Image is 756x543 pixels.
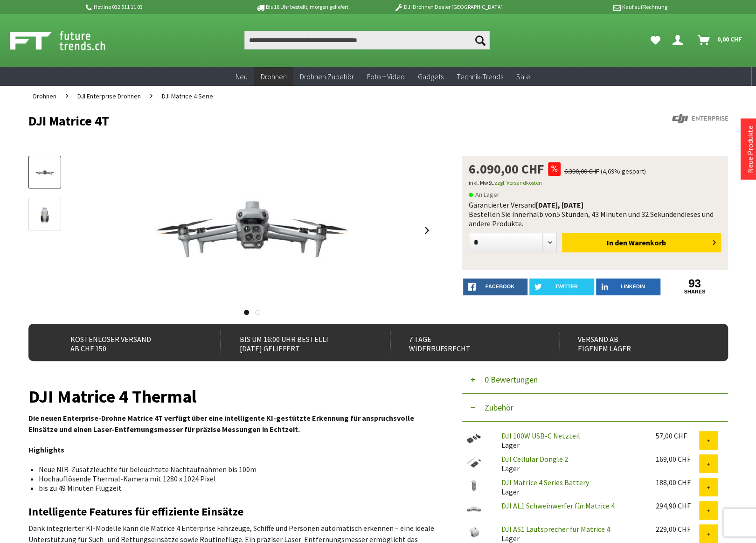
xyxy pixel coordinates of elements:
a: DJI Matrice 4 Series Battery [501,478,589,487]
img: DJI Cellular Dongle 2 [462,454,486,470]
a: Neu [229,67,254,86]
a: Drohnen Zubehör [293,67,361,86]
div: Versand ab eigenem Lager [559,331,707,354]
img: DJI AL1 Schweinwerfer für Matrice 4 [462,501,486,516]
h1: DJI Matrice 4 Thermal [28,390,434,403]
a: Meine Favoriten [646,31,665,49]
div: Lager [494,454,648,473]
p: Kauf auf Rechnung [521,1,667,13]
a: shares [662,289,727,295]
button: 0 Bewertungen [462,366,728,394]
div: 57,00 CHF [656,431,699,440]
a: DJI AS1 Lautsprecher für Matrice 4 [501,524,610,534]
a: Sale [510,67,537,86]
span: 6.390,00 CHF [564,167,599,175]
div: 294,90 CHF [656,501,699,510]
p: DJI Drohnen Dealer [GEOGRAPHIC_DATA] [375,1,521,13]
div: Bis um 16:00 Uhr bestellt [DATE] geliefert [221,331,369,354]
img: DJI Enterprise [672,114,728,123]
a: twitter [529,278,594,295]
a: Neue Produkte [745,125,755,173]
span: Drohnen Zubehör [300,72,354,81]
button: Zubehör [462,394,728,422]
div: Lager [494,431,648,450]
span: Technik-Trends [457,72,503,81]
a: Gadgets [411,67,450,86]
a: zzgl. Versandkosten [494,179,542,186]
li: Neue NIR-Zusatzleuchte für beleuchtete Nachtaufnahmen bis 100m [39,465,427,474]
a: DJI Enterprise Drohnen [73,86,146,106]
li: Hochauflösende Thermal-Kamera mit 1280 x 1024 Pixel [39,474,427,483]
button: In den Warenkorb [562,233,721,252]
a: Foto + Video [361,67,411,86]
a: Drohnen [254,67,293,86]
span: Neu [236,72,248,81]
strong: Intelligente Features für effiziente Einsätze [28,504,243,519]
div: Kostenloser Versand ab CHF 150 [52,331,201,354]
a: 93 [662,278,727,289]
img: Shop Futuretrends - zur Startseite wechseln [10,29,126,52]
span: Warenkorb [628,238,666,247]
a: DJI Cellular Dongle 2 [501,454,568,464]
span: 5 Stunden, 43 Minuten und 32 Sekunden [556,209,681,219]
span: Foto + Video [367,72,405,81]
p: Hotline 032 511 11 03 [84,1,230,13]
span: Sale [516,72,530,81]
span: Gadgets [418,72,444,81]
p: Bis 16 Uhr bestellt, morgen geliefert. [230,1,375,13]
span: 6.090,00 CHF [469,162,544,175]
span: Drohnen [33,92,56,100]
a: Technik-Trends [450,67,510,86]
span: twitter [555,284,578,289]
a: Drohnen [28,86,61,106]
a: DJI Matrice 4 Serie [157,86,218,106]
span: facebook [486,284,514,289]
li: bis zu 49 Minuten Flugzeit [39,483,427,493]
span: Drohnen [261,72,287,81]
span: In den [606,238,627,247]
span: (4,69% gespart) [601,167,646,175]
div: 188,00 CHF [656,478,699,487]
h1: DJI Matrice 4T [28,114,588,128]
button: Suchen [470,31,490,49]
strong: Highlights [28,445,64,454]
strong: Die neuen Enterprise-Drohne Matrice 4T verfügt über eine intelligente KI-gestützte Erkennung für ... [28,413,414,434]
img: Vorschau: DJI Matrice 4T [31,165,58,181]
a: DJI AL1 Schweinwerfer für Matrice 4 [501,501,615,510]
a: LinkedIn [596,278,661,295]
img: DJI AS1 Lautsprecher für Matrice 4 [462,524,486,540]
b: [DATE], [DATE] [536,200,583,209]
input: Produkt, Marke, Kategorie, EAN, Artikelnummer… [244,31,490,49]
img: DJI Matrice 4 Series Battery [462,478,486,493]
a: DJI 100W USB-C Netzteil [501,431,580,440]
span: DJI Enterprise Drohnen [77,92,141,100]
img: DJI Matrice 4T [120,156,385,305]
p: inkl. MwSt. [469,177,721,188]
span: LinkedIn [621,284,645,289]
span: 0,00 CHF [717,32,742,47]
span: DJI Matrice 4 Serie [162,92,213,100]
a: Dein Konto [669,31,690,49]
span: An Lager [469,189,499,200]
div: Garantierter Versand Bestellen Sie innerhalb von dieses und andere Produkte. [469,200,721,228]
a: facebook [463,278,528,295]
div: 169,00 CHF [656,454,699,464]
div: Lager [494,478,648,496]
div: Lager [494,524,648,543]
img: DJI 100W USB-C Netzteil [462,431,486,446]
a: Warenkorb [694,31,747,49]
div: 7 Tage Widerrufsrecht [390,331,539,354]
div: 229,00 CHF [656,524,699,534]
